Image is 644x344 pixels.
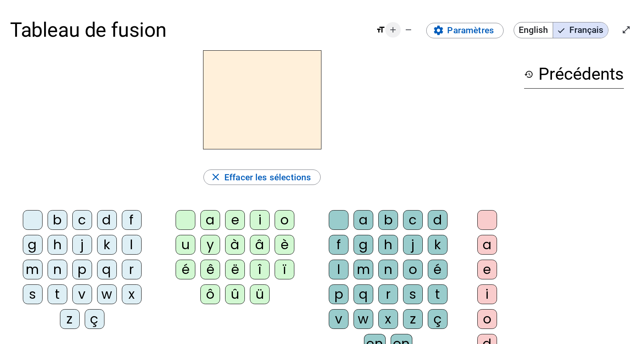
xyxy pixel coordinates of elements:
div: x [122,284,142,304]
div: ç [428,309,448,329]
div: f [122,210,142,230]
div: é [428,260,448,279]
div: à [225,235,245,255]
div: i [477,284,497,304]
div: k [428,235,448,255]
div: b [378,210,398,230]
div: a [354,210,373,230]
h1: Tableau de fusion [10,10,366,50]
div: ï [275,260,294,279]
mat-icon: settings [433,25,444,36]
div: s [23,284,43,304]
div: q [97,260,117,279]
div: p [329,284,348,304]
div: s [403,284,423,304]
div: e [225,210,245,230]
mat-button-toggle-group: Language selection [514,22,608,38]
div: g [23,235,43,255]
div: o [403,260,423,279]
div: î [250,260,270,279]
div: b [48,210,67,230]
div: â [250,235,270,255]
div: v [72,284,92,304]
div: w [354,309,373,329]
div: r [122,260,142,279]
button: Entrer en plein écran [618,22,634,38]
mat-icon: remove [404,25,413,34]
div: ç [85,309,104,329]
div: x [378,309,398,329]
span: Paramètres [447,23,494,38]
div: l [329,260,348,279]
div: i [250,210,270,230]
div: c [403,210,423,230]
span: Effacer les sélections [224,170,311,185]
div: m [23,260,43,279]
div: l [122,235,142,255]
div: h [378,235,398,255]
div: è [275,235,294,255]
div: t [428,284,448,304]
button: Augmenter la taille de la police [385,22,401,38]
div: ê [200,260,220,279]
span: English [514,22,553,38]
div: a [200,210,220,230]
mat-icon: format_size [376,25,385,34]
div: n [48,260,67,279]
div: j [72,235,92,255]
div: q [354,284,373,304]
div: w [97,284,117,304]
div: z [60,309,80,329]
div: h [48,235,67,255]
div: d [428,210,448,230]
mat-icon: history [524,70,533,79]
div: d [97,210,117,230]
div: r [378,284,398,304]
div: o [275,210,294,230]
div: e [477,260,497,279]
div: n [378,260,398,279]
div: f [329,235,348,255]
div: ü [250,284,270,304]
div: a [477,235,497,255]
div: t [48,284,67,304]
div: c [72,210,92,230]
div: u [176,235,195,255]
button: Paramètres [426,23,504,38]
div: é [176,260,195,279]
div: g [354,235,373,255]
span: Français [553,22,608,38]
div: ë [225,260,245,279]
div: o [477,309,497,329]
div: p [72,260,92,279]
div: k [97,235,117,255]
div: y [200,235,220,255]
mat-icon: close [210,171,221,183]
button: Effacer les sélections [203,169,321,185]
div: v [329,309,348,329]
h3: Précédents [524,60,624,89]
div: j [403,235,423,255]
div: û [225,284,245,304]
mat-icon: add [388,25,398,34]
mat-icon: open_in_full [622,25,631,34]
div: ô [200,284,220,304]
button: Diminuer la taille de la police [401,22,416,38]
div: z [403,309,423,329]
div: m [354,260,373,279]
